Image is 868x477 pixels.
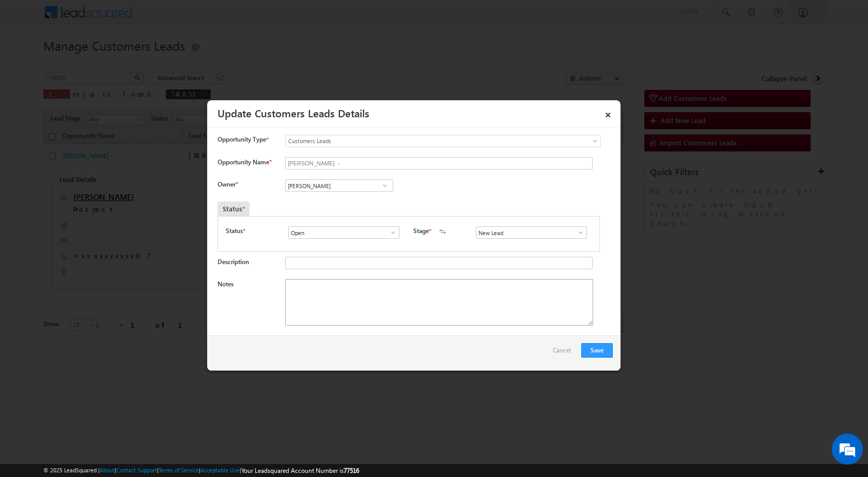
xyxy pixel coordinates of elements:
[288,226,399,239] input: Type to Search
[413,226,429,236] label: Stage
[54,54,174,68] div: Chat with us now
[218,135,266,144] span: Opportunity Type
[18,54,43,68] img: d_60004797649_company_0_60004797649
[218,202,250,216] div: Status
[553,343,576,363] a: Cancel
[378,180,391,191] a: Show All Items
[285,179,393,192] input: Type to Search
[344,467,359,474] span: 77516
[218,158,271,166] label: Opportunity Name
[43,466,359,475] span: © 2025 LeadSquared | | | | |
[286,136,559,146] span: Customers Leads
[581,343,613,358] button: Save
[476,226,587,239] input: Type to Search
[384,227,397,238] a: Show All Items
[159,467,199,473] a: Terms of Service
[218,105,369,120] a: Update Customers Leads Details
[100,467,115,473] a: About
[200,467,240,473] a: Acceptable Use
[141,318,188,332] em: Start Chat
[116,467,157,473] a: Contact Support
[241,467,359,474] span: Your Leadsquared Account Number is
[226,226,243,236] label: Status
[599,104,617,122] a: ×
[285,135,601,147] a: Customers Leads
[218,180,238,188] label: Owner
[13,96,189,310] textarea: Type your message and hit 'Enter'
[571,227,584,238] a: Show All Items
[218,280,234,288] label: Notes
[169,5,194,30] div: Minimize live chat window
[218,258,249,266] label: Description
